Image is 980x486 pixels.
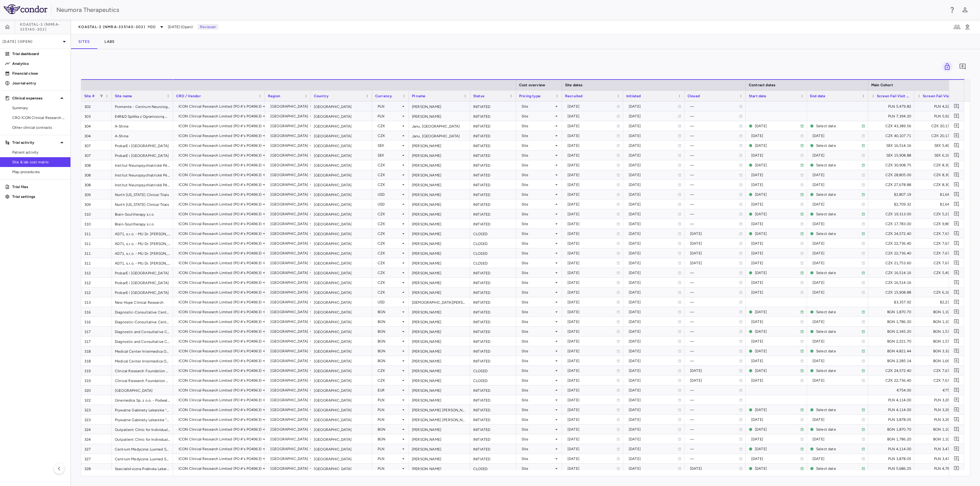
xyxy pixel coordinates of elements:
div: INITIATED [470,317,516,326]
div: INITIATED [470,356,516,365]
div: [PERSON_NAME] [409,219,470,228]
svg: Add comment [954,201,959,207]
p: Trial settings [12,194,66,199]
div: INITIATED [470,444,516,454]
div: [GEOGRAPHIC_DATA] [311,425,372,434]
div: INITIATED [470,434,516,444]
div: Diagnostic-Consultative Center Sv. Vrach and Sv. Sv. [PERSON_NAME] and [PERSON_NAME] OOD [112,307,173,317]
div: [GEOGRAPHIC_DATA] [311,327,372,336]
div: [PERSON_NAME] [PERSON_NAME] [409,415,470,424]
div: Outpatient Clinic for Individual Practice for Specialized Medical Care in Psychiatry Dr. [PERSON_... [112,434,173,444]
div: [PERSON_NAME] [409,190,470,199]
div: [GEOGRAPHIC_DATA] [311,199,372,209]
div: 304 [81,121,112,131]
button: Add comment [952,229,961,238]
svg: Add comment [954,191,959,197]
p: Reviewer [198,24,218,30]
div: INITIATED [470,278,516,287]
svg: Add comment [954,309,959,315]
div: 311 [81,229,112,238]
div: Prywatne Gabinety Lekarskie "Promedicus" [PERSON_NAME] [112,405,173,414]
div: INITIATED [470,268,516,277]
div: 311 [81,239,112,248]
div: [PERSON_NAME] [409,258,470,268]
div: [GEOGRAPHIC_DATA] [311,150,372,160]
div: [PERSON_NAME] [409,141,470,150]
div: INITIATED [470,395,516,405]
div: INITIATED [470,190,516,199]
svg: Add comment [954,387,959,393]
div: INITIATED [470,336,516,346]
svg: Add comment [954,338,959,344]
div: Neumora Therapeutics [56,5,944,14]
div: INITIATED [470,385,516,395]
div: [PERSON_NAME] [409,356,470,365]
div: INITIATED [470,297,516,307]
div: INITIATED [470,111,516,121]
button: Add comment [952,269,961,277]
div: [PERSON_NAME] [409,102,470,111]
svg: Add comment [954,328,959,334]
div: 311 [81,258,112,268]
div: A-Shine [112,131,173,140]
div: [GEOGRAPHIC_DATA] [311,405,372,414]
p: Clinical expenses [12,95,58,101]
div: INITIATED [470,160,516,170]
div: [GEOGRAPHIC_DATA] [311,454,372,463]
div: 328 [81,464,112,473]
div: 320 [81,385,112,395]
div: [GEOGRAPHIC_DATA] [311,121,372,131]
div: Centrum Medyczne Luxmed Sp. z o.o. - [GEOGRAPHIC_DATA] [112,444,173,454]
div: [PERSON_NAME] [409,395,470,405]
div: [PERSON_NAME] [409,111,470,121]
div: ProbarE i [GEOGRAPHIC_DATA] [112,150,173,160]
button: Add comment [952,171,961,179]
div: INITIATED [470,327,516,336]
div: [GEOGRAPHIC_DATA] [311,444,372,454]
button: Add comment [952,122,961,130]
div: Promente - Centrum Neurologii, Psychogeriatrii i Neuropsychologii w [GEOGRAPHIC_DATA] [112,102,173,111]
span: Site & lab cost matrix [12,159,66,165]
div: 302 [81,102,112,111]
span: CRO / Vendor [176,94,201,98]
svg: Add comment [954,123,959,129]
div: [GEOGRAPHIC_DATA] [311,111,372,121]
button: Add comment [952,180,961,189]
div: A-Shine [112,121,173,131]
div: Prywatne Gabinety Lekarskie "Promedicus" [PERSON_NAME] [112,415,173,424]
div: [PERSON_NAME] [409,160,470,170]
p: Trial activity [12,140,58,145]
button: Add comment [952,102,961,110]
button: Add comment [952,288,961,296]
svg: Add comment [954,456,959,462]
button: Add comment [952,141,961,150]
div: 309 [81,199,112,209]
button: Add comment [952,298,961,306]
p: Financial close [12,71,66,76]
div: INITIATED [470,454,516,463]
span: MDD [148,24,156,30]
div: Janu, [GEOGRAPHIC_DATA] [409,131,470,140]
div: 312 [81,278,112,287]
div: [PERSON_NAME] [409,425,470,434]
div: [GEOGRAPHIC_DATA] [311,346,372,356]
div: [PERSON_NAME] [409,278,470,287]
div: [PERSON_NAME] [409,385,470,395]
svg: Add comment [954,143,959,148]
div: 304 [81,131,112,140]
button: Add comment [952,317,961,326]
div: INITIATED [470,170,516,180]
div: [GEOGRAPHIC_DATA] [112,385,173,395]
button: Add comment [952,337,961,345]
div: [GEOGRAPHIC_DATA] [311,141,372,150]
button: Add comment [952,132,961,140]
button: Labs [97,34,122,49]
div: [GEOGRAPHIC_DATA] [311,248,372,258]
svg: Add comment [954,289,959,295]
div: [GEOGRAPHIC_DATA] [311,278,372,287]
div: INITIATED [470,307,516,317]
div: INITIATED [470,209,516,219]
div: 316 [81,317,112,326]
svg: Add comment [954,172,959,178]
button: Add comment [952,425,961,433]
